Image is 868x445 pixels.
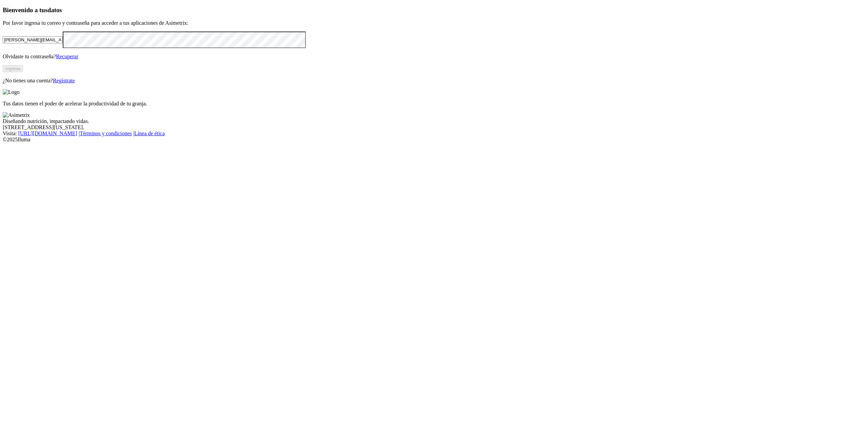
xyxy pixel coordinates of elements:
[53,78,75,83] a: Regístrate
[3,78,865,84] p: ¿No tienes una cuenta?
[80,130,132,136] a: Términos y condiciones
[3,124,865,130] div: [STREET_ADDRESS][US_STATE].
[56,54,78,59] a: Recuperar
[3,137,865,143] div: © 2025 Iluma
[3,54,865,60] p: Olvidaste tu contraseña?
[3,65,23,72] button: Ingresa
[18,130,77,136] a: [URL][DOMAIN_NAME]
[3,6,865,14] h3: Bienvenido a tus
[3,112,30,118] img: Asimetrix
[3,20,865,26] p: Por favor ingresa tu correo y contraseña para acceder a tus aplicaciones de Asimetrix:
[3,101,865,107] p: Tus datos tienen el poder de acelerar la productividad de tu granja.
[3,36,63,43] input: Tu correo
[3,130,865,137] div: Visita : | |
[3,89,20,95] img: Logo
[47,6,62,14] span: datos
[3,118,865,124] div: Diseñando nutrición, impactando vidas.
[134,130,165,136] a: Línea de ética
